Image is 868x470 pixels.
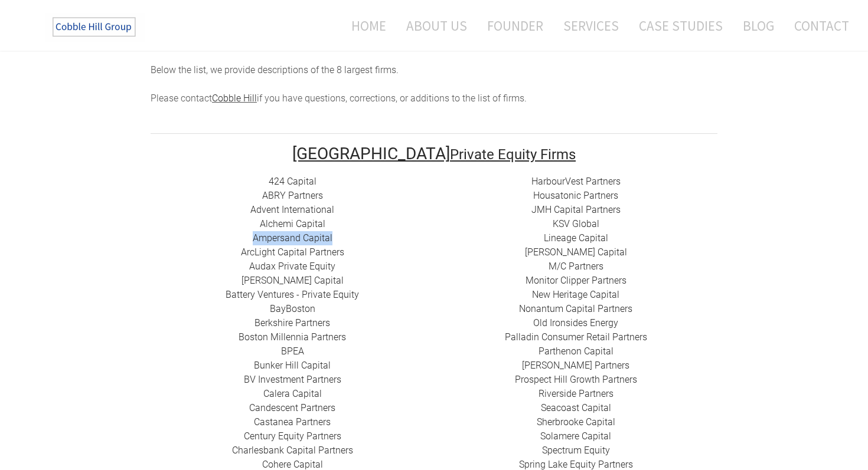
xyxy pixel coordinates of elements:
[260,218,325,229] a: Alchemi Capital
[533,190,618,201] a: Housatonic Partners
[531,204,621,215] a: ​JMH Capital Partners
[515,374,637,385] a: Prospect Hill Growth Partners
[537,416,615,428] a: ​Sherbrooke Capital​
[241,246,344,258] a: ​ArcLight Capital Partners
[281,346,304,357] a: BPEA
[151,93,527,104] span: Please contact if you have questions, corrections, or additions to the list of firms.
[540,430,611,442] a: Solamere Capital
[478,10,552,41] a: Founder
[526,275,626,286] a: ​Monitor Clipper Partners
[244,374,341,385] a: BV Investment Partners
[553,218,599,229] a: ​KSV Global
[254,317,330,328] a: Berkshire Partners
[45,12,145,42] img: The Cobble Hill Group LLC
[505,331,647,343] a: Palladin Consumer Retail Partners
[519,459,633,470] a: Spring Lake Equity Partners
[532,289,619,300] a: New Heritage Capital
[226,289,359,300] a: Battery Ventures - Private Equity
[785,10,849,41] a: Contact
[262,190,323,201] a: ​ABRY Partners
[533,317,618,328] a: ​Old Ironsides Energy
[522,360,629,371] a: ​[PERSON_NAME] Partners
[525,246,627,258] a: [PERSON_NAME] Capital
[254,360,331,371] a: ​Bunker Hill Capital
[242,275,344,286] a: [PERSON_NAME] Capital
[397,10,476,41] a: About Us
[554,10,628,41] a: Services
[334,10,395,41] a: Home
[232,445,353,456] a: Charlesbank Capital Partners
[262,459,323,470] a: Cohere Capital
[239,331,346,343] a: Boston Millennia Partners
[630,10,732,41] a: Case Studies
[734,10,783,41] a: Blog
[539,346,614,357] a: ​Parthenon Capital
[542,445,610,456] a: Spectrum Equity
[519,303,632,314] a: Nonantum Capital Partners
[254,416,331,428] a: ​Castanea Partners
[270,303,315,314] a: BayBoston
[244,430,341,442] a: ​Century Equity Partners
[212,93,257,104] a: Cobble Hill
[539,388,614,399] a: Riverside Partners
[249,261,335,272] a: Audax Private Equity
[263,388,322,399] a: Calera Capital
[292,144,450,163] font: [GEOGRAPHIC_DATA]
[531,176,621,187] a: HarbourVest Partners
[269,176,316,187] a: 424 Capital
[250,204,334,215] a: Advent International
[549,261,603,272] a: ​M/C Partners
[253,232,332,244] a: ​Ampersand Capital
[450,146,576,163] font: Private Equity Firms
[544,232,608,244] a: Lineage Capital
[249,402,335,413] a: Candescent Partners
[541,402,611,413] a: Seacoast Capital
